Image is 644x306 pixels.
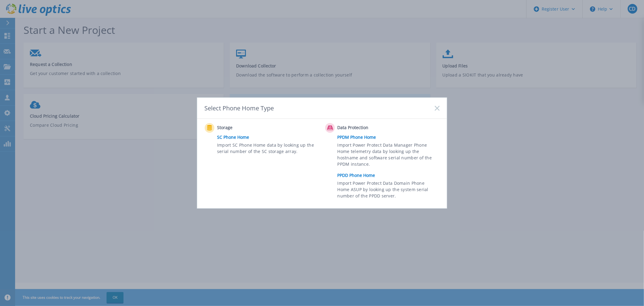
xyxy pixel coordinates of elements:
a: PPDM Phone Home [338,133,443,142]
span: Storage [217,124,277,132]
div: Select Phone Home Type [204,104,274,112]
span: Import Power Protect Data Domain Phone Home ASUP by looking up the system serial number of the PP... [338,180,438,201]
span: Data Protection [338,124,398,132]
a: SC Phone Home [217,133,322,142]
span: Import Power Protect Data Manager Phone Home telemetry data by looking up the hostname and softwa... [338,142,438,170]
span: Import SC Phone Home data by looking up the serial number of the SC storage array. [217,142,318,156]
a: PPDD Phone Home [338,171,443,180]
